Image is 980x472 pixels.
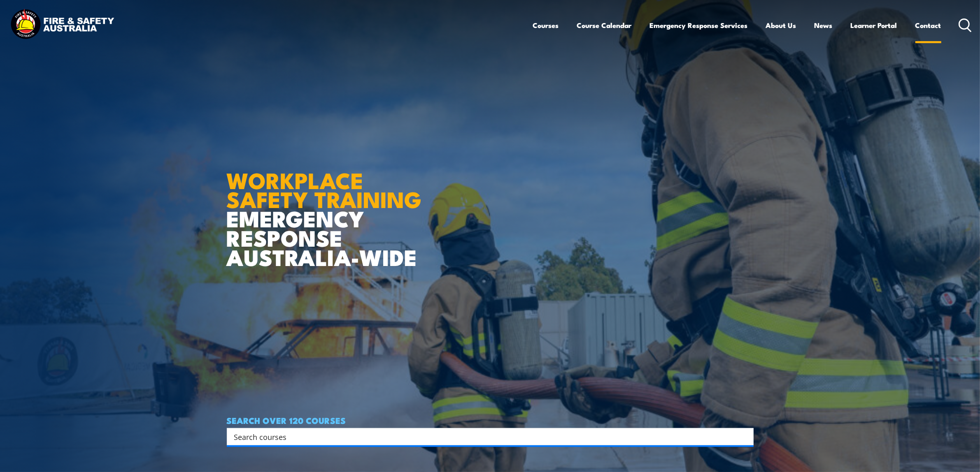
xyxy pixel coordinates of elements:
[739,431,751,442] button: Search magnifier button
[577,14,632,36] a: Course Calendar
[236,431,737,442] form: Search form
[227,150,428,266] h1: EMERGENCY RESPONSE AUSTRALIA-WIDE
[227,162,422,216] strong: WORKPLACE SAFETY TRAINING
[234,430,736,443] input: Search input
[815,14,833,36] a: News
[650,14,748,36] a: Emergency Response Services
[915,14,941,36] a: Contact
[766,14,796,36] a: About Us
[533,14,559,36] a: Courses
[851,14,897,36] a: Learner Portal
[227,416,754,425] h4: SEARCH OVER 120 COURSES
